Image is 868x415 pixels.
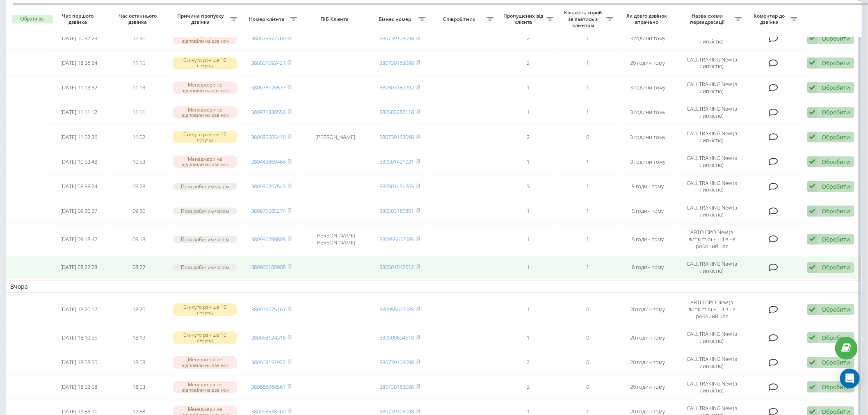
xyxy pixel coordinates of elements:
[173,57,238,69] div: Скинуто раніше 10 секунд
[618,256,678,279] td: 6 годин тому
[558,376,618,399] td: 0
[822,263,850,271] div: Обробити
[49,294,109,324] td: [DATE] 18:20:17
[502,13,546,25] span: Пропущених від клієнта
[498,175,558,198] td: 3
[380,334,414,341] a: 380500804618
[678,294,746,324] td: АВТО ПРО New (з липкістю) + ШІ в не робочий час
[380,306,414,313] a: 380955617685
[109,224,169,254] td: 09:18
[558,175,618,198] td: 1
[173,207,238,214] div: Поза робочим часом
[251,358,286,366] a: 380963151922
[678,256,746,279] td: CALLTRAKING New (з липкістю)
[109,101,169,124] td: 11:11
[380,108,414,116] a: 380503282118
[380,158,414,165] a: 380501431021
[822,182,850,190] div: Обробити
[109,294,169,324] td: 18:20
[380,34,414,42] a: 380739163098
[498,27,558,50] td: 2
[822,358,850,366] div: Обробити
[498,376,558,399] td: 2
[49,200,109,223] td: [DATE] 09:20:27
[822,59,850,67] div: Обробити
[498,256,558,279] td: 1
[109,256,169,279] td: 08:22
[173,13,230,25] span: Причина пропуску дзвінка
[109,326,169,349] td: 18:19
[49,51,109,74] td: [DATE] 18:36:24
[618,224,678,254] td: 5 годин тому
[173,106,238,119] div: Менеджери не відповіли на дзвінок
[49,256,109,279] td: [DATE] 08:22:28
[678,101,746,124] td: CALLTRAKING New (з липкістю)
[380,133,414,141] a: 380739163098
[558,76,618,99] td: 1
[618,51,678,74] td: 20 годин тому
[558,27,618,50] td: 1
[173,236,238,243] div: Поза робочим часом
[173,32,238,44] div: Менеджери не відповіли на дзвінок
[678,224,746,254] td: АВТО ПРО New (з липкістю) + ШІ в не робочий час
[678,27,746,50] td: CALLTRAKING New (з липкістю)
[49,150,109,173] td: [DATE] 10:53:48
[380,207,414,214] a: 380503187801
[251,34,286,42] a: 380675572169
[109,76,169,99] td: 11:13
[251,133,286,141] a: 380685505416
[49,351,109,374] td: [DATE] 18:08:00
[618,150,678,173] td: 3 години тому
[49,326,109,349] td: [DATE] 18:19:55
[173,264,238,271] div: Поза робочим часом
[498,101,558,124] td: 1
[109,175,169,198] td: 09:28
[678,200,746,223] td: CALLTRAKING New (з липкістю)
[750,13,790,25] span: Коментар до дзвінка
[822,84,850,91] div: Обробити
[109,150,169,173] td: 10:53
[251,182,286,190] a: 380986707543
[380,84,414,91] a: 380503187792
[498,76,558,99] td: 1
[251,158,286,165] a: 380443860466
[682,13,735,25] span: Назва схеми переадресації
[822,133,850,141] div: Обробити
[109,51,169,74] td: 11:15
[498,51,558,74] td: 2
[618,101,678,124] td: 3 години тому
[49,76,109,99] td: [DATE] 11:13:32
[308,16,363,23] span: ПІБ Клієнта
[618,376,678,399] td: 20 годин тому
[109,200,169,223] td: 09:20
[380,408,414,415] a: 380739163098
[251,235,286,243] a: 380996288808
[380,383,414,390] a: 380739163098
[173,131,238,143] div: Скинуто раніше 10 секунд
[558,150,618,173] td: 1
[251,408,286,415] a: 380968538769
[558,125,618,148] td: 0
[251,306,286,313] a: 380979075167
[822,334,850,342] div: Обробити
[558,256,618,279] td: 1
[173,155,238,168] div: Менеджери не відповіли на дзвінок
[822,207,850,215] div: Обробити
[558,326,618,349] td: 0
[822,306,850,313] div: Обробити
[618,175,678,198] td: 5 годин тому
[109,351,169,374] td: 18:08
[251,108,286,116] a: 380971336556
[678,326,746,349] td: CALLTRAKING New (з липкістю)
[618,326,678,349] td: 20 годин тому
[49,175,109,198] td: [DATE] 08:55:24
[618,351,678,374] td: 20 годин тому
[618,27,678,50] td: 3 години тому
[12,15,53,24] button: Обрати всі
[618,125,678,148] td: 3 години тому
[173,381,238,393] div: Менеджери не відповіли на дзвінок
[618,294,678,324] td: 20 годин тому
[49,101,109,124] td: [DATE] 11:11:12
[173,303,238,316] div: Скинуто раніше 10 секунд
[246,16,290,23] span: Номер клієнта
